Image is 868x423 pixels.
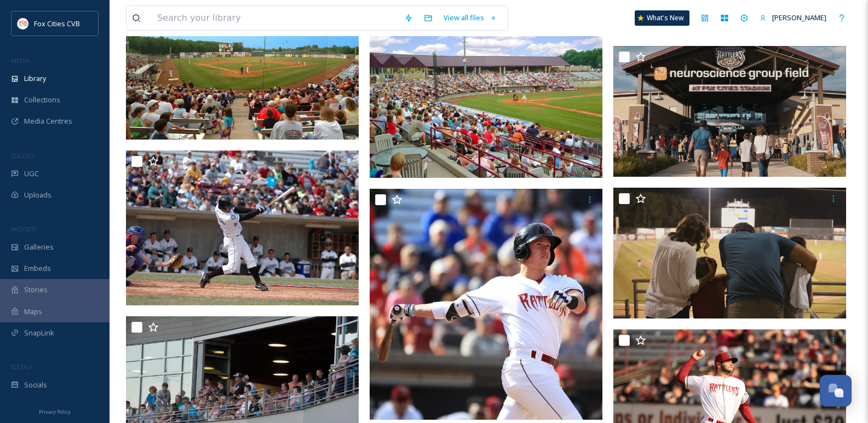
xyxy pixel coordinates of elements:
[754,7,832,28] a: [PERSON_NAME]
[613,46,846,177] img: Timber Rattlers - Still Shots (2).png
[24,169,39,179] span: UGC
[24,190,51,200] span: Uploads
[11,152,35,160] span: COLLECT
[772,13,826,22] span: [PERSON_NAME]
[613,188,846,318] img: Timber Rattlers - Still Shots (4).png
[39,408,71,415] span: Privacy Policy
[24,380,47,390] span: Socials
[126,150,359,305] img: Timber Rattlers Old Stadium (3).jpg
[39,404,71,418] a: Privacy Policy
[24,285,48,295] span: Stories
[24,116,72,126] span: Media Centres
[11,363,33,371] span: SOCIALS
[24,306,42,317] span: Maps
[370,21,602,178] img: Timber Rattlers Old Stadium (17).jpg
[24,242,54,252] span: Galleries
[11,225,36,233] span: WIDGETS
[438,7,502,28] a: View all files
[11,56,30,65] span: MEDIA
[24,95,60,105] span: Collections
[820,375,852,407] button: Open Chat
[370,189,602,420] img: Timber Rattlers_TuckerNeuhaus_1 - Timber Rattler Photo Cred.jpg
[24,73,46,84] span: Library
[635,10,689,26] a: What's New
[34,19,80,28] span: Fox Cities CVB
[152,6,399,30] input: Search your library
[24,328,54,338] span: SnapLink
[18,18,28,29] img: images.png
[24,263,51,274] span: Embeds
